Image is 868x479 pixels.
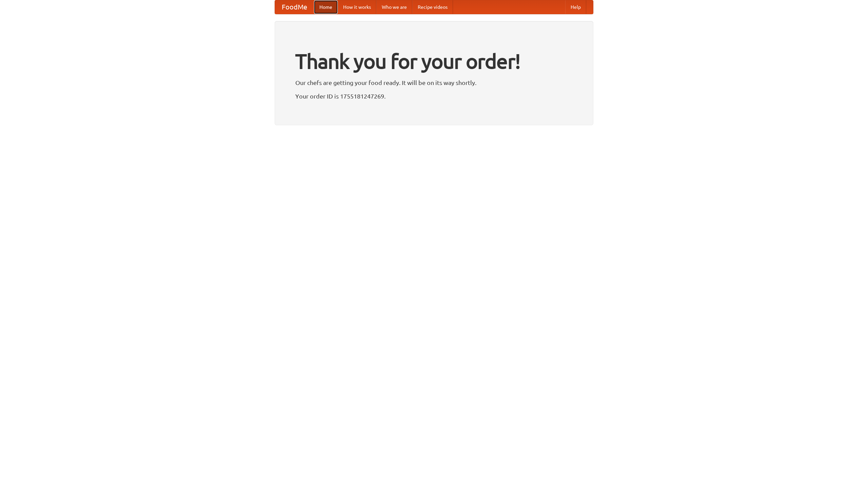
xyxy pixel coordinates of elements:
[314,0,338,14] a: Home
[565,0,586,14] a: Help
[376,0,412,14] a: Who we are
[295,91,573,101] p: Your order ID is 1755181247269.
[295,78,573,88] p: Our chefs are getting your food ready. It will be on its way shortly.
[275,0,314,14] a: FoodMe
[338,0,376,14] a: How it works
[412,0,453,14] a: Recipe videos
[295,45,573,78] h1: Thank you for your order!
